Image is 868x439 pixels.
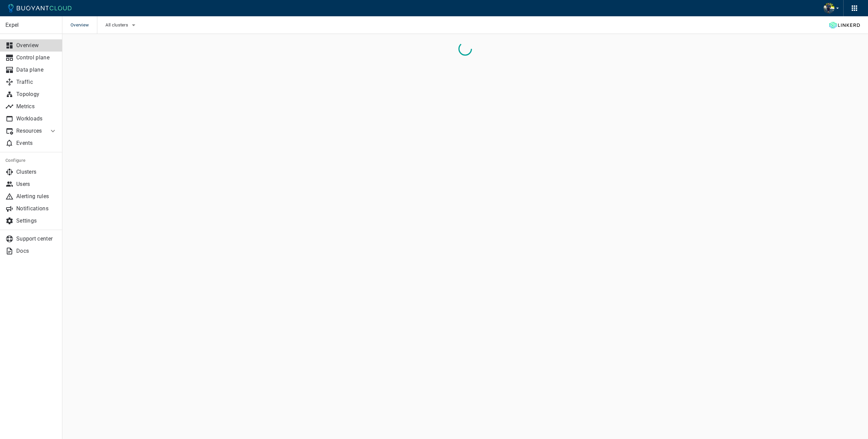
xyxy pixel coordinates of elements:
[5,22,57,28] p: Expel
[71,16,97,34] span: Overview
[16,205,57,212] p: Notifications
[16,169,57,175] p: Clusters
[16,128,43,134] p: Resources
[16,66,57,73] p: Data plane
[16,235,57,242] p: Support center
[16,217,57,224] p: Settings
[824,3,834,14] img: Bjorn Stange
[16,115,57,122] p: Workloads
[105,20,138,30] button: All clusters
[16,140,57,147] p: Events
[16,181,57,188] p: Users
[16,103,57,110] p: Metrics
[16,91,57,98] p: Topology
[105,22,130,28] span: All clusters
[16,54,57,61] p: Control plane
[5,158,57,163] h5: Configure
[16,248,57,254] p: Docs
[16,79,57,85] p: Traffic
[16,193,57,200] p: Alerting rules
[16,42,57,49] p: Overview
